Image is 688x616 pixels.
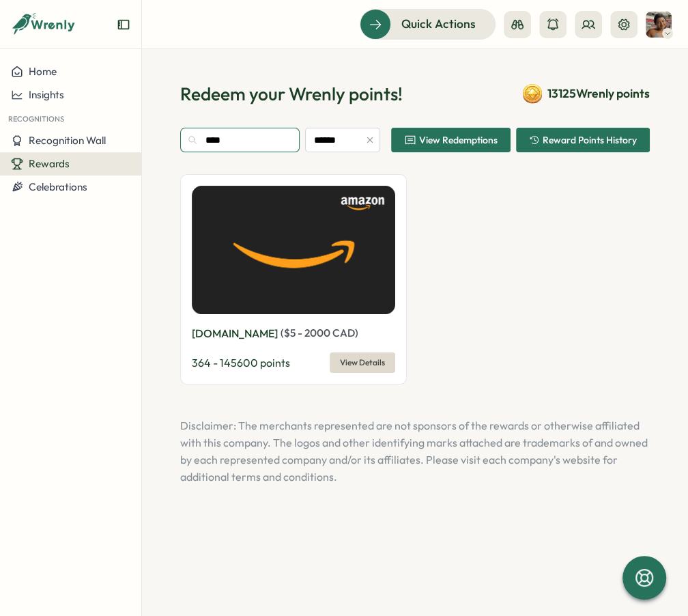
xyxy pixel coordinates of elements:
button: View Redemptions [391,128,511,152]
span: 13125 Wrenly points [547,85,650,102]
img: Shelby Perera [646,12,672,38]
span: View Redemptions [419,135,498,145]
span: Reward Points History [543,135,637,145]
span: 364 - 145600 points [192,356,290,369]
button: Quick Actions [360,9,496,39]
h1: Redeem your Wrenly points! [180,82,403,106]
img: Amazon.ca [192,186,395,313]
span: Recognition Wall [29,134,106,147]
button: Expand sidebar [117,18,130,31]
button: Reward Points History [516,128,650,152]
span: Celebrations [29,180,87,193]
span: ( $ 5 - 2000 CAD ) [281,326,358,339]
span: View Details [340,353,385,372]
button: View Details [330,352,395,373]
span: Insights [29,88,64,101]
p: [DOMAIN_NAME] [192,325,278,342]
p: Disclaimer: The merchants represented are not sponsors of the rewards or otherwise affiliated wit... [180,417,650,485]
span: Home [29,65,57,78]
span: Quick Actions [401,15,476,33]
span: Rewards [29,157,70,170]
